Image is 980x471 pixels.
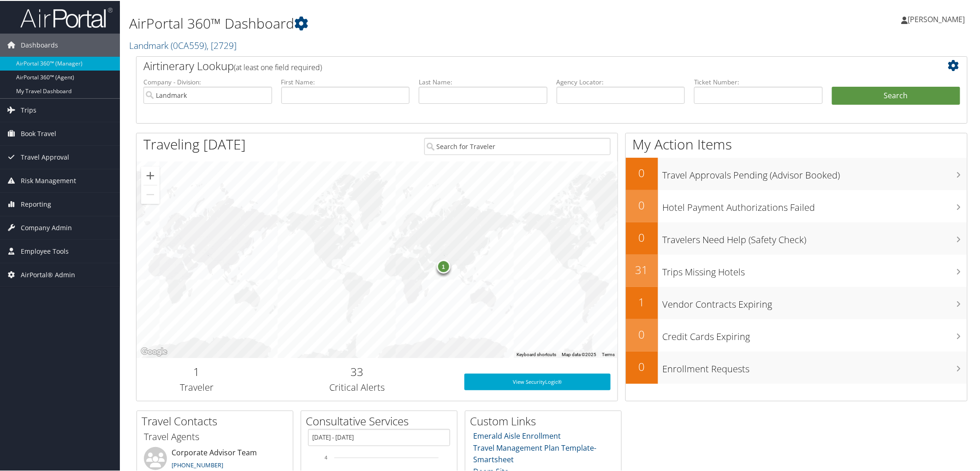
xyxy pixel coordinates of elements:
[129,13,693,32] h1: AirPortal 360™ Dashboard
[144,429,286,442] h3: Travel Agents
[663,196,968,213] h3: Hotel Payment Authorizations Failed
[21,33,58,56] span: Dashboards
[436,259,450,273] div: 1
[143,380,250,393] h3: Traveler
[129,38,237,51] a: Landmark
[234,61,322,72] span: (at least one field required)
[21,215,72,238] span: Company Admin
[207,38,237,51] span: , [ 2729 ]
[141,166,160,184] button: Zoom in
[626,293,658,309] h2: 1
[626,157,968,189] a: 0Travel Approvals Pending (Advisor Booked)
[474,430,561,440] a: Emerald Aisle Enrollment
[424,137,611,154] input: Search for Traveler
[281,77,410,86] label: First Name:
[21,239,69,262] span: Employee Tools
[557,77,685,86] label: Agency Locator:
[470,412,621,428] h2: Custom Links
[663,292,968,310] h3: Vendor Contracts Expiring
[626,221,968,254] a: 0Travelers Need Help (Safety Check)
[626,197,658,212] h2: 0
[663,163,968,181] h3: Travel Approvals Pending (Advisor Booked)
[626,164,658,180] h2: 0
[143,77,272,86] label: Company - Division:
[902,5,974,32] a: [PERSON_NAME]
[474,442,597,464] a: Travel Management Plan Template- Smartsheet
[626,229,658,244] h2: 0
[626,358,658,374] h2: 0
[626,189,968,221] a: 0Hotel Payment Authorizations Failed
[171,38,207,51] span: ( 0CA559 )
[21,145,69,168] span: Travel Approval
[172,460,223,468] a: [PHONE_NUMBER]
[143,363,250,379] h2: 1
[139,345,169,357] a: Open this area in Google Maps (opens a new window)
[626,261,658,277] h2: 31
[663,357,968,375] h3: Enrollment Requests
[663,260,968,278] h3: Trips Missing Hotels
[21,121,56,144] span: Book Travel
[306,412,457,428] h2: Consultative Services
[464,373,611,389] a: View SecurityLogic®
[21,98,36,121] span: Trips
[562,351,596,356] span: Map data ©2025
[21,262,75,286] span: AirPortal® Admin
[626,254,968,286] a: 31Trips Missing Hotels
[663,325,968,342] h3: Credit Cards Expiring
[21,168,76,191] span: Risk Management
[602,351,615,356] a: Terms (opens in new tab)
[626,326,658,341] h2: 0
[626,134,968,153] h1: My Action Items
[663,228,968,245] h3: Travelers Need Help (Safety Check)
[264,363,451,379] h2: 33
[325,454,327,459] tspan: 4
[517,351,556,357] button: Keyboard shortcuts
[139,345,169,357] img: Google
[264,380,451,393] h3: Critical Alerts
[142,412,293,428] h2: Travel Contacts
[626,286,968,318] a: 1Vendor Contracts Expiring
[21,192,51,215] span: Reporting
[694,77,823,86] label: Ticket Number:
[908,13,965,24] span: [PERSON_NAME]
[143,134,246,153] h1: Traveling [DATE]
[626,351,968,383] a: 0Enrollment Requests
[143,57,891,73] h2: Airtinerary Lookup
[20,6,113,28] img: airportal-logo.png
[141,185,160,203] button: Zoom out
[832,86,961,104] button: Search
[626,318,968,351] a: 0Credit Cards Expiring
[419,77,547,86] label: Last Name:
